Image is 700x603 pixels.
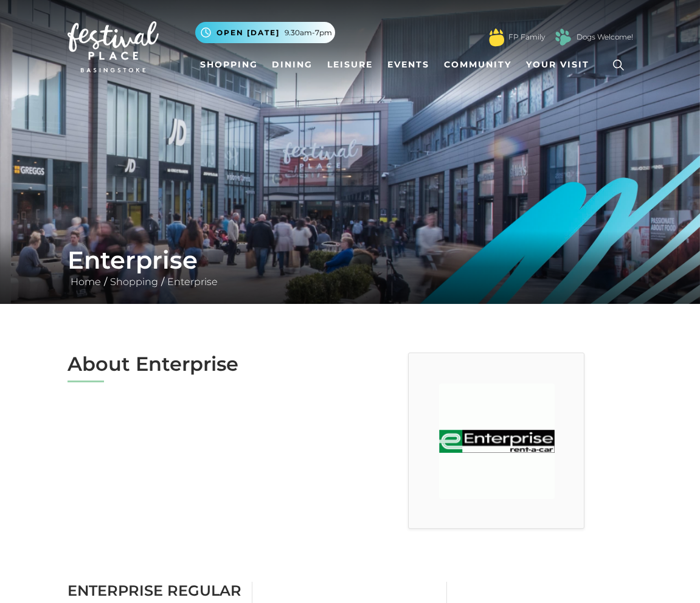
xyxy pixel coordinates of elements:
a: Dining [267,53,317,76]
span: Your Visit [526,58,589,71]
h1: Enterprise [68,246,633,275]
a: Home [68,276,104,288]
a: Community [439,53,516,76]
a: FP Family [508,32,545,43]
span: 9.30am-7pm [285,27,332,38]
a: Shopping [107,276,161,288]
a: Enterprise [164,276,221,288]
a: Shopping [195,53,263,76]
span: Open [DATE] [217,27,280,38]
a: Your Visit [521,53,600,76]
div: / / [58,246,642,289]
h2: About Enterprise [68,353,341,376]
img: Festival Place Logo [68,21,159,72]
a: Leisure [322,53,378,76]
button: Open [DATE] 9.30am-7pm [195,22,335,43]
a: Dogs Welcome! [577,32,633,43]
a: Events [383,53,434,76]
